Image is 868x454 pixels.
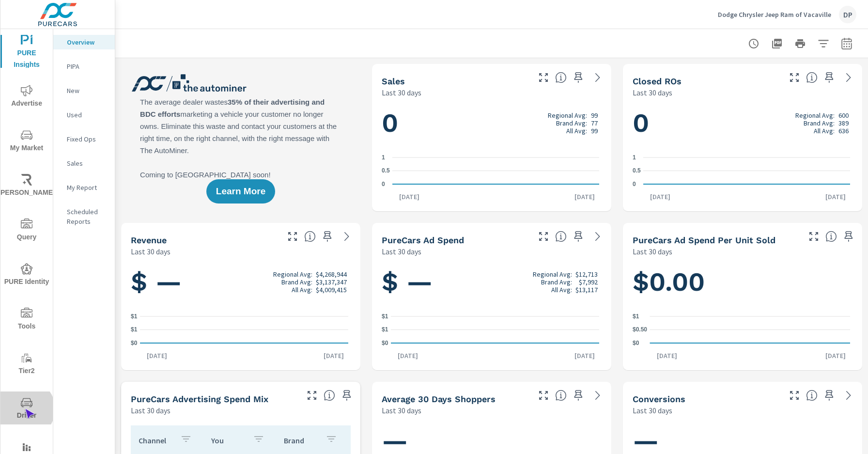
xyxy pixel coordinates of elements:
p: Brand [284,436,318,445]
p: Last 30 days [382,405,421,416]
p: [DATE] [391,351,425,360]
p: [DATE] [643,192,677,202]
p: My Report [67,183,107,192]
p: Regional Avg: [533,270,572,278]
span: This table looks at how you compare to the amount of budget you spend per channel as opposed to y... [324,390,335,401]
text: 1 [382,154,385,161]
p: $4,009,415 [316,286,347,294]
span: Tier2 [3,352,50,377]
span: Save this to your personalized report [571,388,586,403]
p: Regional Avg: [548,111,587,119]
text: $1 [633,313,639,320]
p: New [67,86,107,95]
button: Make Fullscreen [787,70,802,85]
text: $1 [131,313,138,320]
p: 99 [591,127,598,135]
a: See more details in report [841,388,856,403]
span: My Market [3,129,50,154]
div: Used [53,108,115,122]
p: [DATE] [140,351,174,360]
span: Save this to your personalized report [339,388,355,403]
span: Learn More [216,187,265,196]
span: Driver [3,397,50,422]
p: Brand Avg: [281,278,312,286]
p: Last 30 days [633,87,672,98]
p: 389 [838,119,849,127]
p: All Avg: [566,127,587,135]
button: Apply Filters [814,34,833,53]
a: See more details in report [590,388,605,403]
h5: PureCars Ad Spend [382,235,464,245]
span: Query [3,219,50,243]
p: Sales [67,158,107,168]
div: My Report [53,180,115,195]
button: "Export Report to PDF" [767,34,787,53]
p: 77 [591,119,598,127]
p: You [211,436,245,445]
span: Tools [3,308,50,332]
p: Regional Avg: [273,270,312,278]
span: Average cost of advertising per each vehicle sold at the dealer over the selected date range. The... [825,231,837,242]
p: [DATE] [819,192,852,202]
h1: 0 [382,107,602,140]
p: Last 30 days [382,246,421,257]
span: PURE Insights [3,34,50,71]
h1: 0 [633,107,852,140]
div: Overview [53,35,115,49]
text: $0.50 [633,327,647,333]
h5: PureCars Ad Spend Per Unit Sold [633,235,775,245]
p: $4,268,944 [316,270,347,278]
button: Make Fullscreen [536,70,551,85]
span: Save this to your personalized report [841,229,856,244]
span: PURE Identity [3,263,50,288]
text: $0 [382,340,388,346]
p: Last 30 days [131,246,170,257]
p: 636 [838,127,849,135]
button: Make Fullscreen [806,229,821,244]
span: [PERSON_NAME] [3,174,50,199]
p: [DATE] [568,351,602,360]
p: $3,137,347 [316,278,347,286]
p: Regional Avg: [795,111,835,119]
p: Overview [67,37,107,47]
span: Save this to your personalized report [821,388,837,403]
p: $12,713 [575,270,598,278]
button: Make Fullscreen [787,388,802,403]
text: $1 [382,313,388,320]
p: $7,992 [579,278,598,286]
span: Number of vehicles sold by the dealership over the selected date range. [Source: This data is sou... [555,72,567,83]
p: All Avg: [814,127,835,135]
a: See more details in report [590,70,605,85]
p: [DATE] [392,192,426,202]
p: PIPA [67,62,107,71]
h5: PureCars Advertising Spend Mix [131,394,268,404]
a: See more details in report [841,70,856,85]
span: Save this to your personalized report [571,229,586,244]
span: Save this to your personalized report [320,229,335,244]
p: Channel [139,436,172,445]
p: 99 [591,111,598,119]
h1: $ — [382,266,602,298]
p: All Avg: [292,286,312,294]
text: 0.5 [382,168,390,174]
div: PIPA [53,59,115,74]
p: Used [67,110,107,120]
text: 1 [633,154,636,161]
text: $0 [633,340,639,346]
p: Dodge Chrysler Jeep Ram of Vacaville [718,10,831,19]
text: $1 [382,327,388,333]
span: Total sales revenue over the selected date range. [Source: This data is sourced from the dealer’s... [304,231,316,242]
p: All Avg: [551,286,572,294]
button: Select Date Range [837,34,856,53]
text: 0.5 [633,168,641,174]
p: Last 30 days [633,246,672,257]
div: Scheduled Reports [53,204,115,229]
button: Print Report [790,34,810,53]
h1: $ — [131,266,351,298]
text: $1 [131,327,138,333]
p: $13,117 [575,286,598,294]
p: Brand Avg: [804,119,835,127]
button: Make Fullscreen [536,388,551,403]
h5: Closed ROs [633,76,682,86]
text: 0 [633,181,636,188]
